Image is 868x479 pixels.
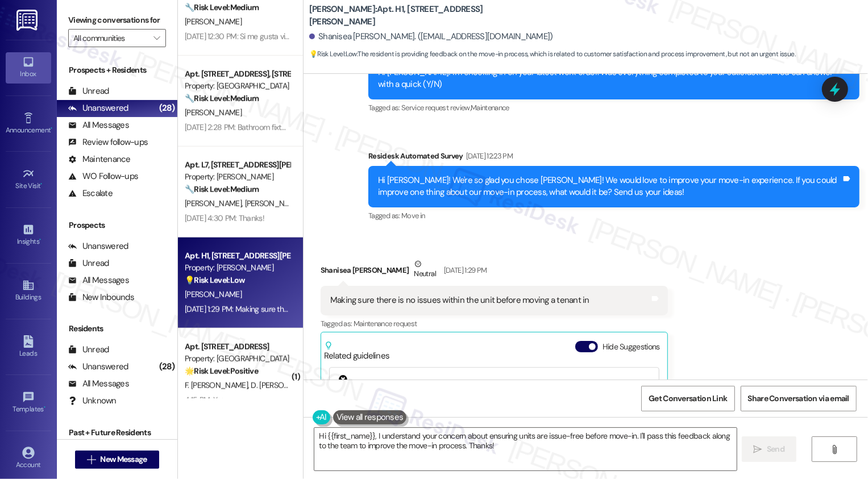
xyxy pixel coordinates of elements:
[309,3,537,28] b: [PERSON_NAME]: Apt. H1, [STREET_ADDRESS][PERSON_NAME]
[368,150,859,166] div: Residesk Automated Survey
[68,344,109,356] div: Unread
[330,294,589,306] div: Making sure there is no issues within the unit before moving a tenant in
[6,52,51,83] a: Inbox
[309,48,795,60] span: : The resident is providing feedback on the move-in process, which is related to customer satisfa...
[441,264,487,276] div: [DATE] 1:29 PM
[156,358,177,376] div: (28)
[309,49,357,59] strong: 💡 Risk Level: Low
[321,258,668,286] div: Shanisea [PERSON_NAME]
[185,262,290,274] div: Property: [PERSON_NAME]
[603,341,660,353] label: Hide Suggestions
[57,219,177,231] div: Prospects
[185,16,242,27] span: [PERSON_NAME]
[185,198,245,209] span: [PERSON_NAME]
[68,153,131,165] div: Maintenance
[68,119,129,131] div: All Messages
[68,11,166,29] label: Viewing conversations for
[401,103,471,113] span: Service request review ,
[741,386,857,411] button: Share Conversation via email
[68,291,134,303] div: New Inbounds
[68,274,129,286] div: All Messages
[185,366,258,376] strong: 🌟 Risk Level: Positive
[830,445,839,454] i: 
[68,395,117,407] div: Unknown
[6,276,51,306] a: Buildings
[185,250,290,262] div: Apt. H1, [STREET_ADDRESS][PERSON_NAME]
[767,443,784,455] span: Send
[244,198,315,209] span: [PERSON_NAME] Shy
[185,213,264,223] div: [DATE] 4:30 PM: Thanks!
[153,34,160,43] i: 
[754,445,762,454] i: 
[100,453,147,465] span: New Message
[185,93,259,103] strong: 🔧 Risk Level: Medium
[185,159,290,171] div: Apt. L7, [STREET_ADDRESS][PERSON_NAME]
[6,443,51,474] a: Account
[401,211,425,220] span: Move in
[185,184,259,194] strong: 🔧 Risk Level: Medium
[185,171,290,183] div: Property: [PERSON_NAME]
[641,386,734,411] button: Get Conversation Link
[44,403,45,411] span: •
[6,164,51,195] a: Site Visit •
[185,289,242,299] span: [PERSON_NAME]
[324,341,390,362] div: Related guidelines
[185,80,290,92] div: Property: [GEOGRAPHIC_DATA]
[251,380,316,390] span: D. [PERSON_NAME]
[354,319,417,328] span: Maintenance request
[309,31,553,43] div: Shanisea [PERSON_NAME]. ([EMAIL_ADDRESS][DOMAIN_NAME])
[68,102,128,114] div: Unanswered
[68,361,128,373] div: Unanswered
[68,85,109,97] div: Unread
[378,66,841,91] div: Hi [PERSON_NAME]! I'm checking in on your latest work order. Was everything completed to your sat...
[185,380,251,390] span: F. [PERSON_NAME]
[41,180,43,188] span: •
[314,428,737,470] textarea: Hi {{first_name}}, I understand your concern about ensuring units are issue-free before move-in. ...
[68,378,129,390] div: All Messages
[68,136,148,148] div: Review follow-ups
[6,220,51,251] a: Insights •
[57,64,177,76] div: Prospects + Residents
[57,323,177,335] div: Residents
[185,304,467,314] div: [DATE] 1:29 PM: Making sure there is no issues within the unit before moving a tenant in
[16,10,40,31] img: ResiDesk Logo
[75,451,159,469] button: New Message
[185,2,259,13] strong: 🔧 Risk Level: Medium
[68,257,109,269] div: Unread
[185,68,290,80] div: Apt. [STREET_ADDRESS], [STREET_ADDRESS]
[156,99,177,117] div: (28)
[368,99,859,116] div: Tagged as:
[748,393,849,405] span: Share Conversation via email
[6,332,51,363] a: Leads
[87,455,95,464] i: 
[185,107,242,118] span: [PERSON_NAME]
[412,258,438,282] div: Neutral
[185,31,439,41] div: [DATE] 12:30 PM: Si me gusta vivir aquí en esta apartamento si lo boy arenovar
[68,188,113,199] div: Escalate
[742,436,797,462] button: Send
[463,150,513,162] div: [DATE] 12:23 PM
[185,395,225,405] div: 4:15 PM: Yes
[368,207,859,224] div: Tagged as:
[57,427,177,439] div: Past + Future Residents
[185,353,290,365] div: Property: [GEOGRAPHIC_DATA] [GEOGRAPHIC_DATA] Homes
[68,240,128,252] div: Unanswered
[378,174,841,199] div: Hi [PERSON_NAME]! We're so glad you chose [PERSON_NAME]! We would love to improve your move-in ex...
[321,315,668,332] div: Tagged as:
[6,388,51,418] a: Templates •
[185,122,342,132] div: [DATE] 2:28 PM: Bathroom fixtures for towel rack
[73,29,148,47] input: All communities
[68,170,138,182] div: WO Follow-ups
[51,124,52,132] span: •
[185,275,245,285] strong: 💡 Risk Level: Low
[185,341,290,353] div: Apt. [STREET_ADDRESS]
[471,103,509,113] span: Maintenance
[649,393,727,405] span: Get Conversation Link
[39,236,41,244] span: •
